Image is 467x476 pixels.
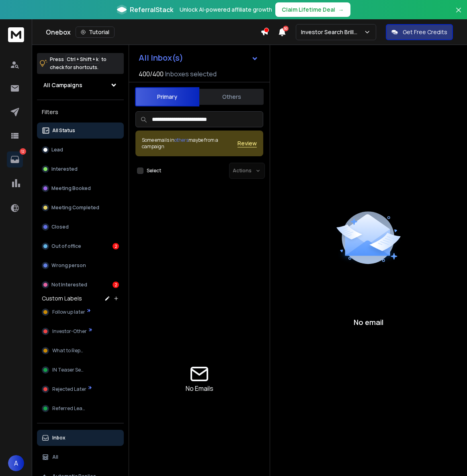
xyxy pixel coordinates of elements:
[37,381,124,397] button: Rejected Later
[37,323,124,339] button: Investor-Other
[139,69,164,79] span: 400 / 400
[7,151,23,168] a: 12
[37,142,124,158] button: Lead
[51,185,91,192] p: Meeting Booked
[37,219,124,235] button: Closed
[37,180,124,196] button: Meeting Booked
[113,243,119,249] div: 2
[20,148,26,155] p: 12
[51,204,99,211] p: Meeting Completed
[51,282,87,288] p: Not Interested
[238,139,257,147] button: Review
[51,224,69,230] p: Closed
[43,81,82,89] h1: All Campaigns
[37,238,124,254] button: Out of office2
[354,317,383,328] p: No email
[37,304,124,320] button: Follow up later
[37,106,124,118] h3: Filters
[52,347,84,354] span: What to Reply
[51,166,78,172] p: Interested
[66,55,100,64] span: Ctrl + Shift + k
[301,28,364,36] p: Investor Search Brillwood
[147,168,161,174] label: Select
[142,137,238,150] div: Some emails in maybe from a campaign
[51,243,81,249] p: Out of office
[199,88,264,106] button: Others
[180,6,272,14] p: Unlock AI-powered affiliate growth
[37,257,124,274] button: Wrong person
[186,384,213,393] p: No Emails
[37,400,124,417] button: Referred Leads
[37,123,124,139] button: All Status
[76,27,115,38] button: Tutorial
[438,448,457,468] iframe: Intercom live chat
[453,5,464,24] button: Close banner
[130,5,173,14] span: ReferralStack
[174,137,188,143] span: others
[139,54,183,62] h1: All Inbox(s)
[165,69,217,79] h3: Inboxes selected
[8,455,24,471] button: A
[37,343,124,359] button: What to Reply
[37,430,124,446] button: Inbox
[52,309,85,315] span: Follow up later
[52,127,75,134] p: All Status
[113,282,119,288] div: 2
[338,6,344,14] span: →
[37,449,124,465] button: All
[403,28,447,36] p: Get Free Credits
[37,161,124,177] button: Interested
[37,362,124,378] button: IN Teaser Sent
[52,386,86,392] span: Rejected Later
[51,262,86,269] p: Wrong person
[386,24,453,40] button: Get Free Credits
[37,277,124,293] button: Not Interested2
[283,26,289,31] span: 50
[37,77,124,93] button: All Campaigns
[51,147,63,153] p: Lead
[275,2,350,17] button: Claim Lifetime Deal→
[52,435,66,441] p: Inbox
[132,50,265,66] button: All Inbox(s)
[52,405,88,412] span: Referred Leads
[37,200,124,216] button: Meeting Completed
[52,454,58,460] p: All
[50,55,107,72] p: Press to check for shortcuts.
[46,27,260,38] div: Onebox
[52,367,86,373] span: IN Teaser Sent
[52,328,87,335] span: Investor-Other
[42,294,82,302] h3: Custom Labels
[135,87,199,106] button: Primary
